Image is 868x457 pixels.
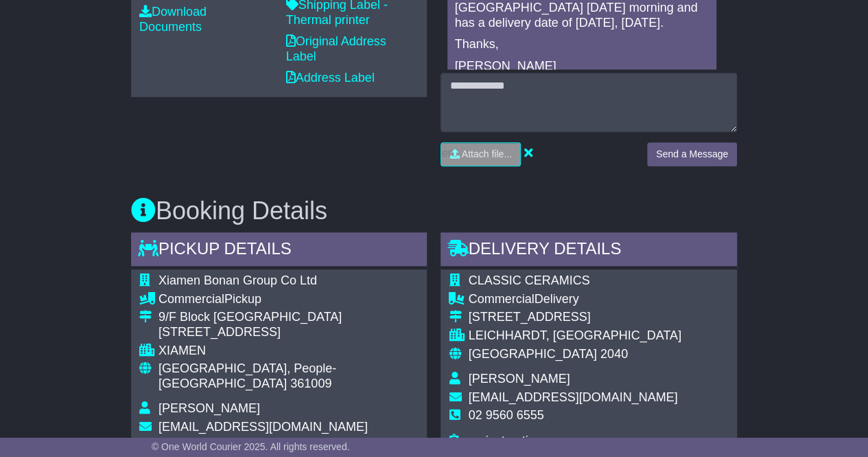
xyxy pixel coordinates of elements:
div: Delivery Details [441,232,737,269]
div: Pickup [159,292,419,307]
div: Delivery [468,292,681,307]
div: [STREET_ADDRESS] [468,310,681,325]
span: [GEOGRAPHIC_DATA] [468,347,596,361]
span: Xiamen Bonan Group Co Ltd [159,274,317,287]
p: [PERSON_NAME] [454,59,709,74]
span: no instructions [468,434,548,447]
span: [EMAIL_ADDRESS][DOMAIN_NAME] [468,390,677,404]
div: [STREET_ADDRESS] [159,325,419,340]
button: Send a Message [647,142,737,166]
a: Original Address Label [286,34,386,63]
span: [PERSON_NAME] [468,372,570,386]
span: CLASSIC CERAMICS [468,274,589,287]
div: LEICHHARDT, [GEOGRAPHIC_DATA] [468,328,681,344]
a: Download Documents [139,5,207,34]
span: [PERSON_NAME] [159,401,260,415]
span: [EMAIL_ADDRESS][DOMAIN_NAME] [159,420,368,434]
div: 9/F Block [GEOGRAPHIC_DATA] [159,310,419,325]
span: Commercial [468,292,534,306]
span: 02 9560 6555 [468,408,543,422]
p: Thanks, [454,37,709,52]
a: Address Label [286,71,375,85]
span: 361009 [290,377,331,390]
h3: Booking Details [131,197,737,225]
div: Pickup Details [131,232,427,269]
div: XIAMEN [159,344,419,359]
span: 2040 [600,347,628,361]
span: [GEOGRAPHIC_DATA], People-[GEOGRAPHIC_DATA] [159,361,336,390]
span: Commercial [159,292,224,306]
span: © One World Courier 2025. All rights reserved. [152,441,350,452]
